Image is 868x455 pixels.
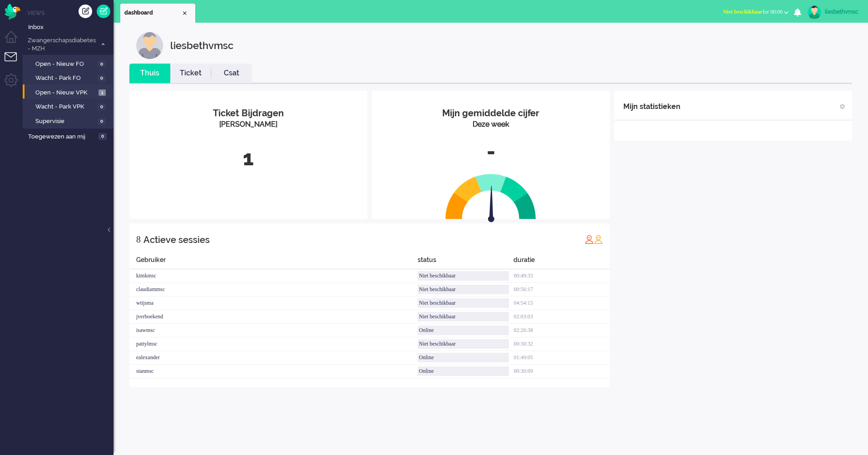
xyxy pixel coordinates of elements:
span: 0 [99,133,107,140]
img: profile_red.svg [585,235,594,244]
div: 02:03:03 [513,310,610,324]
span: Zwangerschapsdiabetes - MZH [26,36,97,53]
div: 00:56:17 [513,283,610,297]
div: wtijsma [129,297,418,310]
li: Ticket [170,64,211,83]
img: arrow.svg [472,185,511,224]
div: - [379,137,603,167]
span: dashboard [124,9,181,17]
div: liesbethvmsc [825,7,859,16]
img: flow_omnibird.svg [5,4,20,20]
div: claudiammsc [129,283,418,297]
div: duratie [513,255,610,269]
div: pattylmsc [129,337,418,351]
div: Creëer ticket [79,5,92,18]
div: Online [418,326,509,335]
div: 8 [136,230,141,248]
div: stanmsc [129,365,418,378]
div: 1 [136,143,360,173]
img: customer.svg [136,32,163,59]
div: [PERSON_NAME] [136,119,360,130]
div: Gebruiker [129,255,418,269]
div: 01:49:05 [513,351,610,365]
div: Niet beschikbaar [418,298,509,308]
div: Close tab [181,10,188,17]
a: liesbethvmsc [806,5,859,19]
li: Thuis [129,64,170,83]
li: Admin menu [5,74,25,94]
div: Ticket Bijdragen [136,107,360,120]
span: Supervisie [35,117,95,126]
a: Csat [211,68,252,79]
div: Niet beschikbaar [418,339,509,349]
a: Inbox [26,22,113,32]
div: jverboekend [129,310,418,324]
a: Omnidesk [5,6,20,13]
div: ealexander [129,351,418,365]
div: Niet beschikbaar [418,285,509,294]
span: 0 [98,118,106,125]
div: 00:30:09 [513,365,610,378]
li: Niet beschikbaarfor 00:00 [718,3,794,23]
div: Deze week [379,119,603,130]
div: liesbethvmsc [170,32,233,59]
a: Ticket [170,68,211,79]
a: Toegewezen aan mij 0 [26,131,113,141]
div: 00:49:33 [513,269,610,283]
div: Mijn gemiddelde cijfer [379,107,603,120]
div: Actieve sessies [143,231,210,249]
a: Open - Nieuw VPK 1 [26,87,113,97]
img: profile_orange.svg [594,235,603,244]
div: Mijn statistieken [623,98,681,116]
a: Supervisie 0 [26,116,113,126]
img: semi_circle.svg [445,173,536,219]
li: Dashboard [120,4,195,23]
span: Wacht - Park VPK [35,103,95,111]
a: Wacht - Park VPK 0 [26,101,113,111]
span: 0 [98,75,106,82]
a: Thuis [129,68,170,79]
span: 0 [98,61,106,68]
div: Niet beschikbaar [418,312,509,321]
div: Online [418,353,509,362]
span: Niet beschikbaar [723,9,763,15]
div: 02:26:38 [513,324,610,337]
button: Niet beschikbaarfor 00:00 [718,5,794,19]
span: 0 [98,104,106,110]
span: Open - Nieuw FO [35,60,95,69]
div: isawmsc [129,324,418,337]
span: Wacht - Park FO [35,74,95,83]
li: Dashboard menu [5,31,25,51]
span: for 00:00 [723,9,783,15]
a: Open - Nieuw FO 0 [26,59,113,69]
div: Online [418,366,509,376]
a: Wacht - Park FO 0 [26,73,113,83]
a: Quick Ticket [97,5,110,18]
span: Toegewezen aan mij [28,133,96,141]
div: 04:54:15 [513,297,610,310]
li: Tickets menu [5,52,25,73]
img: avatar [808,5,821,19]
li: Csat [211,64,252,83]
span: Open - Nieuw VPK [35,89,96,97]
span: 1 [99,89,106,96]
div: status [418,255,514,269]
span: Inbox [28,23,113,32]
div: 00:30:32 [513,337,610,351]
li: Views [27,9,113,17]
div: Niet beschikbaar [418,271,509,281]
div: kimkmsc [129,269,418,283]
